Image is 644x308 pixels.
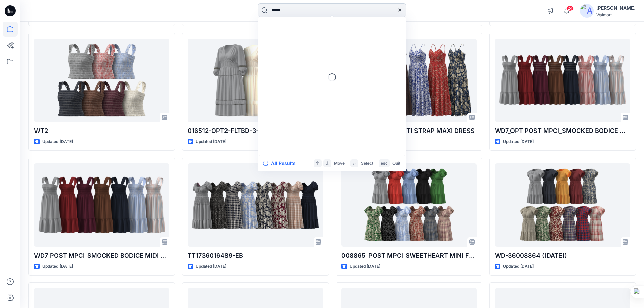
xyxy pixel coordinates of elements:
[495,39,630,122] a: WD7_OPT POST MPCI_SMOCKED BODICE MIDI FLUTTER
[392,160,400,167] p: Quit
[188,39,323,122] a: 016512-OPT2-FLTBD-3-4 SLV LACE TRIM MIDI DRESS
[196,263,226,270] p: Updated [DATE]
[34,126,169,136] p: WT2
[42,138,73,145] p: Updated [DATE]
[188,251,323,260] p: TT1736016489-EB
[566,6,574,11] span: 24
[381,160,388,167] p: esc
[361,160,373,167] p: Select
[334,160,345,167] p: Move
[503,138,534,145] p: Updated [DATE]
[503,263,534,270] p: Updated [DATE]
[596,12,636,17] div: Walmart
[580,4,594,18] img: avatar
[341,251,477,260] p: 008865_POST MPCI_SWEETHEART MINI FLUTTER DRESS
[34,163,169,247] a: WD7_POST MPCI_SMOCKED BODICE MIDI FLUTTER
[495,126,630,136] p: WD7_OPT POST MPCI_SMOCKED BODICE MIDI FLUTTER
[596,4,636,12] div: [PERSON_NAME]
[42,263,73,270] p: Updated [DATE]
[188,163,323,247] a: TT1736016489-EB
[350,263,380,270] p: Updated [DATE]
[263,159,300,167] button: All Results
[341,126,477,136] p: WD10_ADM_SPAGHETTI STRAP MAXI DRESS
[495,251,630,260] p: WD-36008864 ([DATE])
[341,39,477,122] a: WD10_ADM_SPAGHETTI STRAP MAXI DRESS
[188,126,323,136] p: 016512-OPT2-FLTBD-3-4 SLV LACE TRIM MIDI DRESS
[341,163,477,247] a: 008865_POST MPCI_SWEETHEART MINI FLUTTER DRESS
[34,39,169,122] a: WT2
[495,163,630,247] a: WD-36008864 (03-07-25)
[196,138,226,145] p: Updated [DATE]
[34,251,169,260] p: WD7_POST MPCI_SMOCKED BODICE MIDI FLUTTER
